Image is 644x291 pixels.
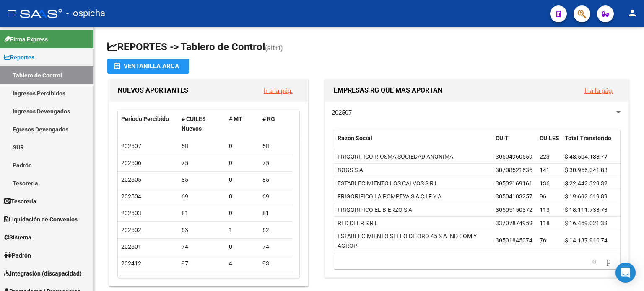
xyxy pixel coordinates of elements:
div: FRIGORIFICO EL BIERZO S A [338,205,412,215]
span: 223 [540,153,550,160]
div: RED DEER S R L [338,219,378,228]
div: FRIGORIFICO LA POMPEYA S A C I F Y A [338,192,441,201]
span: 202502 [121,227,141,233]
span: # RG [262,116,275,122]
div: 97 [182,259,223,268]
span: Liquidación de Convenios [4,215,78,224]
span: $ 14.137.910,74 [565,237,608,244]
span: 202412 [121,260,141,267]
span: (alt+t) [265,44,283,52]
div: 74 [262,242,289,252]
div: 81 [182,209,223,218]
div: 93 [262,259,289,268]
div: 81 [262,209,289,218]
a: Ir a la pág. [584,87,613,95]
datatable-header-cell: CUILES [536,129,561,157]
div: 4 [229,259,256,268]
span: Padrón [4,251,31,260]
span: Sistema [4,233,31,242]
span: 96 [540,193,546,200]
span: Razón Social [338,135,372,142]
span: EMPRESAS RG QUE MAS APORTAN [334,86,442,94]
div: 30502169161 [496,179,532,188]
datatable-header-cell: # RG [259,110,293,138]
span: $ 48.504.183,77 [565,153,608,160]
mat-icon: menu [7,8,17,18]
button: Ir a la pág. [257,83,299,98]
div: 63 [182,225,223,235]
a: go to previous page [589,257,600,266]
span: Firma Express [4,35,48,44]
datatable-header-cell: Total Transferido [561,129,620,157]
div: BOGS S.A. [338,165,365,175]
div: 58 [182,142,223,151]
span: $ 16.459.021,39 [565,220,608,227]
span: 202501 [121,243,141,250]
datatable-header-cell: CUIT [492,129,536,157]
div: 0 [229,242,256,252]
div: 30505150372 [496,205,532,215]
span: Tesorería [4,197,36,206]
span: Período Percibido [121,116,169,122]
div: 30504103257 [496,192,532,201]
span: Total Transferido [565,135,611,142]
span: $ 30.956.041,88 [565,167,608,173]
mat-icon: person [627,8,637,18]
datatable-header-cell: Período Percibido [118,110,178,138]
button: Ventanilla ARCA [107,59,189,74]
div: 86 [182,276,223,285]
a: Ir a la pág. [264,87,293,95]
div: ESTABLECIMIENTO LOS CALVOS S R L [338,179,438,188]
span: 202411 [121,277,141,283]
span: - ospicha [66,4,105,23]
span: $ 22.442.329,32 [565,180,608,187]
span: 113 [540,206,550,213]
span: 202506 [121,160,141,166]
div: 33707874959 [496,219,532,228]
span: 136 [540,180,550,187]
div: 69 [182,192,223,201]
span: 202507 [121,143,141,149]
div: 85 [182,175,223,185]
div: 1 [229,225,256,235]
div: 75 [262,158,289,168]
div: 69 [262,192,289,201]
datatable-header-cell: Razón Social [334,129,492,157]
span: NUEVOS APORTANTES [118,86,188,94]
a: go to next page [603,257,615,266]
div: Open Intercom Messenger [615,263,636,283]
div: 0 [229,192,256,201]
div: ESTABLECIMIENTO SELLO DE ORO 45 S A IND COM Y AGROP [338,232,489,251]
datatable-header-cell: # CUILES Nuevos [178,110,226,138]
h1: REPORTES -> Tablero de Control [107,40,631,55]
div: 0 [229,209,256,218]
div: 62 [262,225,289,235]
span: 141 [540,167,550,173]
span: 202503 [121,210,141,216]
button: Ir a la pág. [578,83,620,98]
div: 6 [229,276,256,285]
span: $ 18.111.733,73 [565,206,608,213]
div: 30708521635 [496,165,532,175]
div: 30501845074 [496,236,532,245]
span: Integración (discapacidad) [4,269,82,278]
div: FRIGORIFICO RIOSMA SOCIEDAD ANONIMA [338,152,453,162]
span: Reportes [4,53,34,62]
div: 74 [182,242,223,252]
span: # MT [229,116,242,122]
div: 85 [262,175,289,185]
datatable-header-cell: # MT [226,110,259,138]
span: CUILES [540,135,559,142]
div: 0 [229,142,256,151]
div: 80 [262,276,289,285]
div: 75 [182,158,223,168]
div: 0 [229,175,256,185]
span: # CUILES Nuevos [182,116,206,132]
div: 58 [262,142,289,151]
span: CUIT [496,135,509,142]
span: 202505 [121,176,141,183]
div: 0 [229,158,256,168]
span: $ 19.692.619,89 [565,193,608,200]
span: 202507 [332,109,352,116]
span: 202504 [121,193,141,200]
